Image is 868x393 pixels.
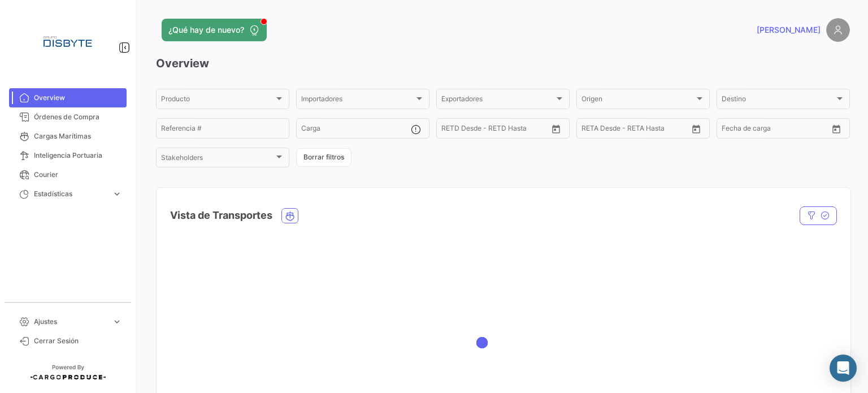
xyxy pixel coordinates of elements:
[9,127,127,146] a: Cargas Marítimas
[441,126,462,134] input: Desde
[34,150,122,161] span: Inteligencia Portuaria
[34,317,107,327] span: Ajustes
[112,317,122,327] span: expand_more
[9,146,127,165] a: Inteligencia Portuaria
[34,336,122,346] span: Cerrar Sesión
[9,165,127,184] a: Courier
[34,170,122,180] span: Courier
[161,156,274,163] span: Stakeholders
[441,97,554,105] span: Exportadores
[34,112,122,122] span: Órdenes de Compra
[168,24,244,36] span: ¿Qué hay de nuevo?
[161,97,274,105] span: Producto
[156,55,850,71] h3: Overview
[34,93,122,103] span: Overview
[548,120,565,137] button: Open calendar
[9,88,127,107] a: Overview
[9,107,127,127] a: Órdenes de Compra
[830,355,857,382] div: Abrir Intercom Messenger
[112,189,122,199] span: expand_more
[34,189,107,199] span: Estadísticas
[722,97,835,105] span: Destino
[296,148,351,167] button: Borrar filtros
[581,126,602,134] input: Desde
[610,126,661,134] input: Hasta
[34,131,122,141] span: Cargas Marítimas
[162,19,267,41] button: ¿Qué hay de nuevo?
[470,126,520,134] input: Hasta
[826,18,850,42] img: placeholder-user.png
[750,126,801,134] input: Hasta
[40,14,96,70] img: Logo+disbyte.jpeg
[688,120,705,137] button: Open calendar
[828,120,845,137] button: Open calendar
[301,97,414,105] span: Importadores
[722,126,742,134] input: Desde
[757,24,821,36] span: [PERSON_NAME]
[170,208,272,223] h4: Vista de Transportes
[581,97,695,105] span: Origen
[282,209,298,223] button: Ocean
